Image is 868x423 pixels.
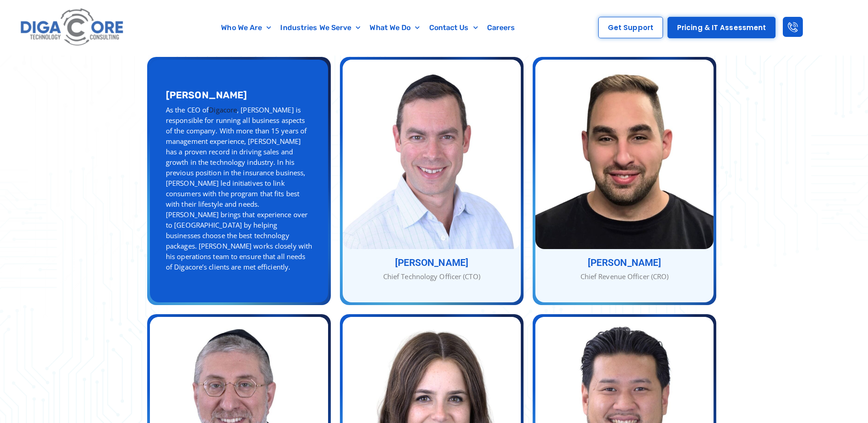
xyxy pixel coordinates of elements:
[535,271,714,282] div: Chief Revenue Officer (CRO)
[343,271,521,282] div: Chief Technology Officer (CTO)
[425,17,483,38] a: Contact Us
[18,5,127,51] img: Digacore logo 1
[535,258,714,268] h3: [PERSON_NAME]
[677,24,766,31] span: Pricing & IT Assessment
[598,17,663,38] a: Get Support
[483,17,520,38] a: Careers
[343,60,521,249] img: Nathan Berger - Chief Technology Officer (CTO)
[209,105,237,114] a: Digacore
[535,60,714,249] img: Jacob Berezin - Chief Revenue Officer (CRO)
[166,105,312,272] div: As the CEO of , [PERSON_NAME] is responsible for running all business aspects of the company. Wit...
[166,90,312,100] h3: [PERSON_NAME]
[343,258,521,268] h3: [PERSON_NAME]
[365,17,424,38] a: What We Do
[276,17,365,38] a: Industries We Serve
[171,17,566,38] nav: Menu
[608,24,653,31] span: Get Support
[216,17,276,38] a: Who We Are
[668,17,776,38] a: Pricing & IT Assessment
